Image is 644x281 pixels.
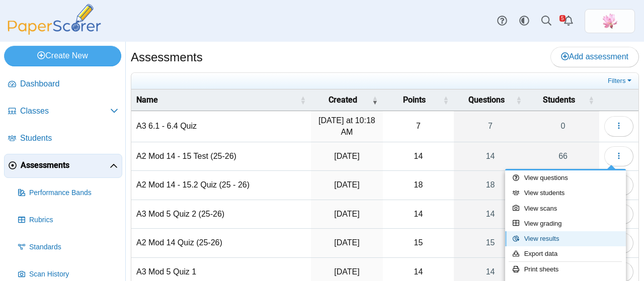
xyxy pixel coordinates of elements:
[334,238,359,247] time: Sep 4, 2025 at 2:57 PM
[131,49,203,66] h1: Assessments
[4,154,122,178] a: Assessments
[602,13,618,29] img: ps.MuGhfZT6iQwmPTCC
[136,95,298,106] span: Name
[505,216,626,231] a: View grading
[334,180,359,189] time: Sep 17, 2025 at 9:54 AM
[20,133,118,144] span: Students
[602,13,618,29] span: Xinmei Li
[21,160,110,171] span: Assessments
[300,95,306,105] span: Name : Activate to sort
[505,246,626,261] a: Export data
[372,95,378,105] span: Created : Activate to remove sorting
[561,52,628,61] span: Add assessment
[14,208,122,232] a: Rubrics
[131,111,311,142] td: A3 6.1 - 6.4 Quiz
[550,47,639,67] a: Add assessment
[4,28,105,36] a: PaperScorer
[505,231,626,246] a: View results
[383,229,454,257] td: 15
[4,46,121,66] a: Create New
[14,181,122,205] a: Performance Bands
[454,200,527,228] a: 14
[388,95,441,106] span: Points
[516,95,522,105] span: Questions : Activate to sort
[29,215,118,225] span: Rubrics
[316,95,370,106] span: Created
[454,229,527,257] a: 15
[29,242,118,252] span: Standards
[505,201,626,216] a: View scans
[454,142,527,170] a: 14
[383,111,454,142] td: 7
[334,267,359,276] time: Sep 4, 2025 at 10:44 AM
[459,95,514,106] span: Questions
[505,262,626,277] a: Print sheets
[334,210,359,218] time: Sep 16, 2025 at 11:13 AM
[585,9,635,33] a: ps.MuGhfZT6iQwmPTCC
[443,95,449,105] span: Points : Activate to sort
[505,185,626,201] a: View students
[318,116,375,136] time: Oct 3, 2025 at 10:18 AM
[14,235,122,259] a: Standards
[383,200,454,229] td: 14
[454,111,527,142] a: 7
[557,10,580,32] a: Alerts
[4,100,122,124] a: Classes
[131,171,311,200] td: A2 Mod 14 - 15.2 Quiz (25 - 26)
[29,188,118,198] span: Performance Bands
[131,200,311,229] td: A3 Mod 5 Quiz 2 (25-26)
[29,269,118,279] span: Scan History
[505,170,626,185] a: View questions
[131,229,311,257] td: A2 Mod 14 Quiz (25-26)
[20,106,110,117] span: Classes
[532,95,586,106] span: Students
[588,95,594,105] span: Students : Activate to sort
[20,78,118,89] span: Dashboard
[383,142,454,171] td: 14
[527,142,599,170] a: 66
[4,72,122,97] a: Dashboard
[605,76,636,86] a: Filters
[4,4,105,35] img: PaperScorer
[4,127,122,151] a: Students
[454,171,527,199] a: 18
[527,111,599,142] a: 0
[131,142,311,171] td: A2 Mod 14 - 15 Test (25-26)
[383,171,454,200] td: 18
[334,152,359,160] time: Sep 30, 2025 at 11:47 AM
